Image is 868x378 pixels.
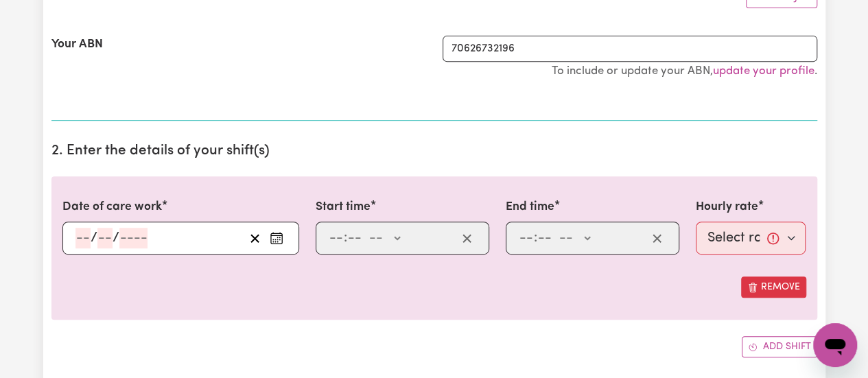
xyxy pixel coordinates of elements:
[537,228,552,248] input: --
[552,65,817,77] small: To include or update your ABN, .
[519,228,534,248] input: --
[329,228,344,248] input: --
[113,231,119,246] span: /
[344,231,347,246] span: :
[119,228,148,248] input: ----
[316,198,371,216] label: Start time
[266,228,288,248] button: Enter the date of care work
[742,336,817,357] button: Add another shift
[713,65,814,77] a: update your profile
[51,36,103,54] label: Your ABN
[347,228,362,248] input: --
[813,323,857,367] iframe: Button to launch messaging window, conversation in progress
[51,143,817,160] h2: 2. Enter the details of your shift(s)
[62,198,162,216] label: Date of care work
[534,231,537,246] span: :
[741,276,806,298] button: Remove this shift
[696,198,758,216] label: Hourly rate
[75,228,91,248] input: --
[506,198,554,216] label: End time
[97,228,113,248] input: --
[91,231,97,246] span: /
[244,228,266,248] button: Clear date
